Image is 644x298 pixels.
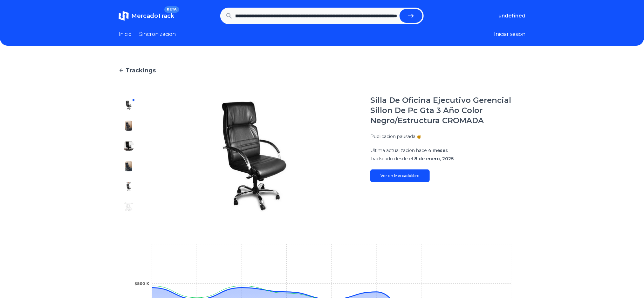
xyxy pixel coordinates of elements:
img: Silla De Oficina Ejecutivo Gerencial Sillon De Pc Gta 3 Año Color Negro/Estructura CROMADA [124,100,134,110]
a: Inicio [119,30,132,38]
span: MercadoTrack [131,12,174,19]
img: Silla De Oficina Ejecutivo Gerencial Sillon De Pc Gta 3 Año Color Negro/Estructura CROMADA [124,161,134,171]
span: Trackings [126,66,156,75]
span: 4 meses [428,148,448,153]
h1: Silla De Oficina Ejecutivo Gerencial Sillon De Pc Gta 3 Año Color Negro/Estructura CROMADA [370,95,525,126]
span: 8 de enero, 2025 [414,156,454,162]
img: MercadoTrack [119,11,129,21]
tspan: $500 K [134,281,150,286]
img: Silla De Oficina Ejecutivo Gerencial Sillon De Pc Gta 3 Año Color Negro/Estructura CROMADA [124,121,134,131]
img: Silla De Oficina Ejecutivo Gerencial Sillon De Pc Gta 3 Año Color Negro/Estructura CROMADA [124,141,134,151]
button: undefined [498,12,525,20]
p: Publicacion pausada [370,133,415,140]
img: Silla De Oficina Ejecutivo Gerencial Sillon De Pc Gta 3 Año Color Negro/Estructura CROMADA [124,182,134,192]
span: BETA [164,6,179,13]
a: MercadoTrackBETA [119,11,174,21]
button: Iniciar sesion [494,30,525,38]
img: Silla De Oficina Ejecutivo Gerencial Sillon De Pc Gta 3 Año Color Negro/Estructura CROMADA [152,95,358,217]
span: Ultima actualizacion hace [370,148,427,153]
span: Trackeado desde el [370,156,413,162]
img: Silla De Oficina Ejecutivo Gerencial Sillon De Pc Gta 3 Año Color Negro/Estructura CROMADA [124,202,134,212]
a: Ver en Mercadolibre [370,169,430,182]
a: Trackings [119,66,525,75]
a: Sincronizacion [139,30,176,38]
